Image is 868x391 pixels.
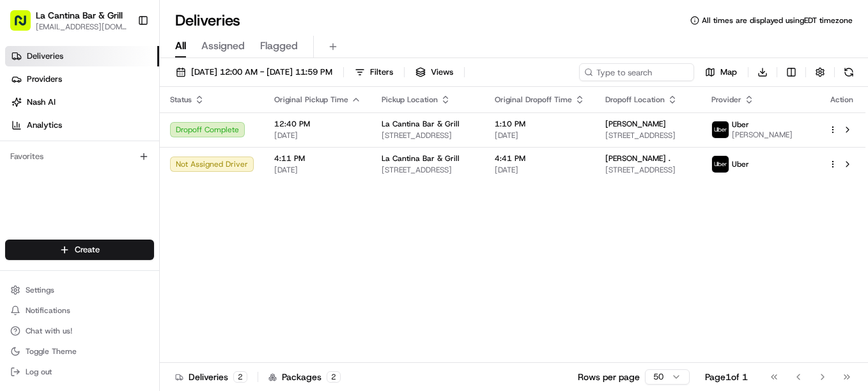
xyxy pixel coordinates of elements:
[495,130,585,141] span: [DATE]
[13,122,36,145] img: 1736555255976-a54dd68f-1ca7-489b-9aae-adbdc363a1c4
[382,165,474,175] span: [STREET_ADDRESS]
[90,296,155,306] a: Powered byPylon
[274,95,348,105] span: Original Pickup Time
[5,363,154,381] button: Log out
[26,199,36,209] img: 1736555255976-a54dd68f-1ca7-489b-9aae-adbdc363a1c4
[5,342,154,360] button: Toggle Theme
[349,63,399,81] button: Filters
[495,119,585,129] span: 1:10 PM
[27,122,50,145] img: 9188753566659_6852d8bf1fb38e338040_72.png
[175,10,240,31] h1: Deliveries
[106,233,111,243] span: •
[699,63,743,81] button: Map
[260,38,298,54] span: Flagged
[5,5,132,36] button: La Cantina Bar & Grill[EMAIL_ADDRESS][DOMAIN_NAME]
[712,156,729,172] img: uber-new-logo.jpeg
[495,165,585,175] span: [DATE]
[579,63,694,81] input: Type to search
[26,233,36,243] img: 1736555255976-a54dd68f-1ca7-489b-9aae-adbdc363a1c4
[233,371,247,383] div: 2
[268,371,341,383] div: Packages
[26,286,98,298] span: Knowledge Base
[605,130,692,141] span: [STREET_ADDRESS]
[170,63,338,81] button: [DATE] 12:00 AM - [DATE] 11:59 PM
[605,165,692,175] span: [STREET_ADDRESS]
[274,165,361,175] span: [DATE]
[13,186,33,206] img: Regen Pajulas
[5,92,159,112] a: Nash AI
[732,119,749,130] span: Uber
[382,153,460,164] span: La Cantina Bar & Grill
[5,46,159,66] a: Deliveries
[720,66,737,78] span: Map
[26,305,70,316] span: Notifications
[26,367,52,377] span: Log out
[26,346,77,356] span: Toggle Theme
[840,63,858,81] button: Refresh
[382,95,438,105] span: Pickup Location
[36,22,127,32] button: [EMAIL_ADDRESS][DOMAIN_NAME]
[191,66,332,78] span: [DATE] 12:00 AM - [DATE] 11:59 PM
[121,286,205,298] span: API Documentation
[5,281,154,299] button: Settings
[13,13,38,38] img: Nash
[370,66,393,78] span: Filters
[8,280,103,303] a: 📗Knowledge Base
[605,119,666,129] span: [PERSON_NAME]
[274,119,361,129] span: 12:40 PM
[26,326,72,336] span: Chat with us!
[201,38,245,54] span: Assigned
[732,130,793,140] span: [PERSON_NAME]
[5,115,159,135] a: Analytics
[103,198,129,208] span: [DATE]
[702,15,853,26] span: All times are displayed using EDT timezone
[108,287,118,297] div: 💻
[170,95,192,105] span: Status
[382,130,474,141] span: [STREET_ADDRESS]
[5,240,154,260] button: Create
[27,50,63,62] span: Deliveries
[828,95,855,105] div: Action
[40,233,104,243] span: [PERSON_NAME]
[36,9,123,22] button: La Cantina Bar & Grill
[58,122,210,135] div: Start new chat
[58,135,176,145] div: We're available if you need us!
[711,95,741,105] span: Provider
[217,126,233,141] button: Start new chat
[5,302,154,319] button: Notifications
[13,166,86,176] div: Past conversations
[327,371,341,383] div: 2
[13,220,33,241] img: Masood Aslam
[578,371,640,383] p: Rows per page
[382,119,460,129] span: La Cantina Bar & Grill
[274,130,361,141] span: [DATE]
[13,51,233,72] p: Welcome 👋
[33,82,211,96] input: Clear
[198,164,233,179] button: See all
[5,146,154,167] div: Favorites
[495,95,572,105] span: Original Dropoff Time
[96,198,100,208] span: •
[40,198,93,208] span: Regen Pajulas
[103,280,210,303] a: 💻API Documentation
[732,159,749,169] span: Uber
[274,153,361,164] span: 4:11 PM
[605,153,670,164] span: [PERSON_NAME] .
[127,296,155,306] span: Pylon
[27,96,56,108] span: Nash AI
[27,73,62,85] span: Providers
[13,287,23,297] div: 📗
[26,285,54,295] span: Settings
[5,69,159,89] a: Providers
[175,371,247,383] div: Deliveries
[705,371,748,383] div: Page 1 of 1
[175,38,186,54] span: All
[75,244,100,256] span: Create
[605,95,665,105] span: Dropoff Location
[410,63,459,81] button: Views
[712,121,729,138] img: uber-new-logo.jpeg
[495,153,585,164] span: 4:41 PM
[27,119,62,131] span: Analytics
